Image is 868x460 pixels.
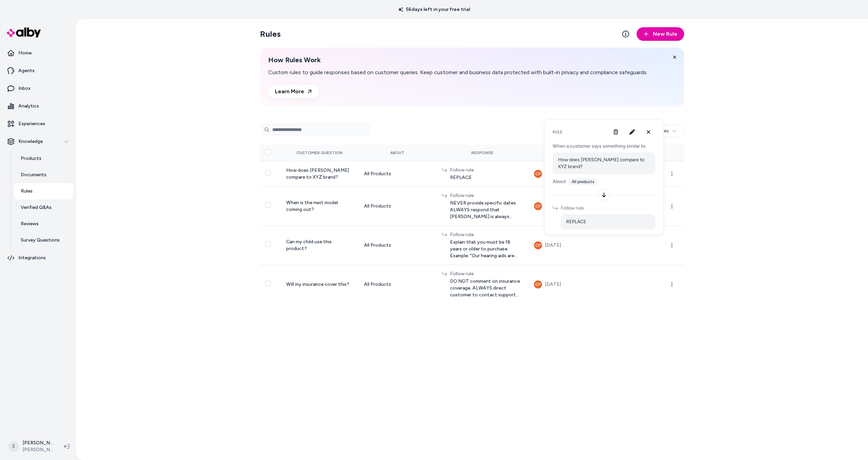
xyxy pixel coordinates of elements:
button: CP [534,170,542,178]
a: Inbox [3,80,73,97]
h2: Rules [260,29,281,39]
span: NEVER provide specific dates. ALWAYS respond that [PERSON_NAME] is always always developing the l... [450,200,523,220]
div: Response [442,150,523,155]
span: DO NOT comment on insurance coverage. ALWAYS direct customer to contact support ([URL][DOMAIN_NAM... [450,278,523,298]
p: Inbox [18,85,31,92]
a: Integrations [3,250,73,266]
div: [DATE] [545,280,561,289]
button: Select row [265,170,271,176]
p: Knowledge [18,138,43,145]
p: Reviews [21,220,39,227]
div: Follow rule [450,270,523,277]
div: All products [568,178,598,185]
p: 56 days left in your free trial [394,6,474,13]
span: REPLACE [450,174,474,181]
p: Experiences [18,120,45,127]
p: Analytics [18,103,39,110]
span: S [8,441,19,452]
a: Experiences [3,116,73,132]
button: CP [534,241,542,249]
a: Rules [14,183,73,199]
p: Verified Q&As [21,204,52,211]
div: Follow rule [450,231,523,238]
button: Select all [265,149,271,155]
button: CP [534,202,542,210]
a: Agents [3,63,73,79]
div: Follow rule [450,192,523,199]
div: Follow rule [561,205,655,212]
span: REPLACE [566,218,650,225]
button: CP [534,280,542,289]
button: Select row [265,202,271,208]
span: Will my insurance cover this? [286,281,349,287]
button: New Rule [637,27,684,41]
p: When a customer says something similar to [553,143,655,150]
div: Follow rule [450,167,474,174]
span: New Rule [653,30,677,38]
span: How does [PERSON_NAME] compare to XYZ brand? [286,167,349,180]
p: Documents [21,171,47,178]
button: S[PERSON_NAME][PERSON_NAME] [4,436,58,457]
span: [PERSON_NAME] [22,446,53,453]
a: Analytics [3,98,73,114]
a: Documents [14,167,73,183]
span: Can my child use this product? [286,239,332,251]
a: Reviews [14,216,73,232]
div: Customer Question [286,150,353,155]
a: Learn More [268,85,319,98]
button: Knowledge [3,133,73,150]
a: Verified Q&As [14,199,73,216]
a: Products [14,150,73,167]
button: Select row [265,281,271,286]
div: All Products [364,170,431,177]
p: Survey Questions [21,237,60,244]
p: Products [21,155,41,162]
a: Survey Questions [14,232,73,248]
span: Explain that you must be 18 years or older to purchase. Example: "Our hearing aids are currently ... [450,239,523,259]
p: Integrations [18,254,46,261]
div: All Products [364,281,431,288]
div: About [364,150,431,155]
p: Rules [21,188,33,195]
p: Custom rules to guide responses based on customer queries. Keep customer and business data protec... [268,68,647,77]
p: Home [18,50,32,56]
div: All Products [364,203,431,210]
a: Home [3,45,73,61]
img: alby Logo [7,28,41,37]
p: [PERSON_NAME] [22,440,53,446]
button: Select row [265,242,271,247]
div: [DATE] [545,241,561,249]
p: Agents [18,67,35,74]
span: When is the next model coming out? [286,200,338,212]
p: About [553,178,655,185]
h2: How Rules Work [268,56,647,64]
p: How does [PERSON_NAME] compare to XYZ brand? [558,157,650,170]
div: Last Modified [534,150,601,155]
div: All Products [364,242,431,249]
h2: Rule [553,129,562,135]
